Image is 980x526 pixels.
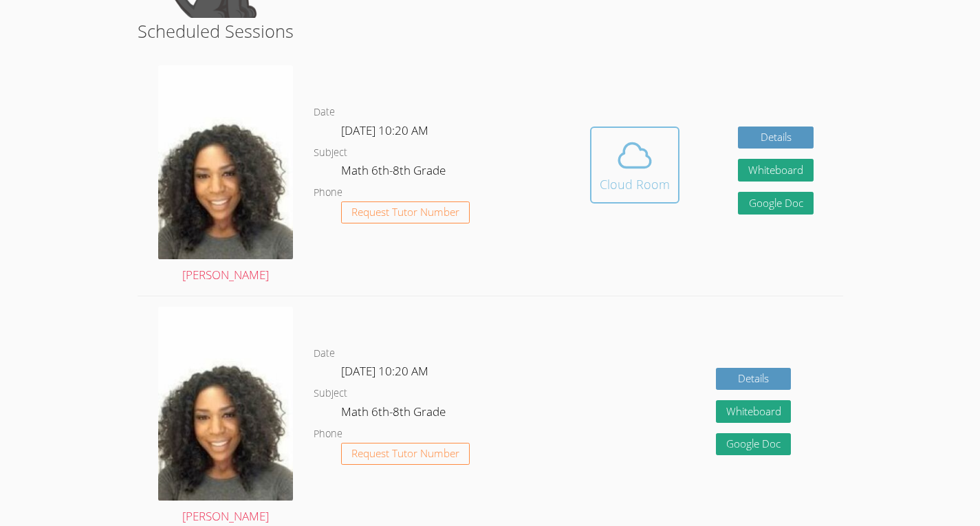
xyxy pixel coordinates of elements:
[738,192,814,215] a: Google Doc
[341,402,448,426] dd: Math 6th-8th Grade
[590,127,679,204] button: Cloud Room
[314,144,347,162] dt: Subject
[351,207,459,217] span: Request Tutor Number
[138,18,843,44] h2: Scheduled Sessions
[341,201,470,224] button: Request Tutor Number
[738,127,814,149] a: Details
[314,104,335,121] dt: Date
[314,426,342,443] dt: Phone
[716,400,792,423] button: Whiteboard
[341,161,448,184] dd: Math 6th-8th Grade
[158,65,294,259] img: avatar.png
[314,385,347,402] dt: Subject
[341,443,470,465] button: Request Tutor Number
[351,448,459,459] span: Request Tutor Number
[341,363,428,379] span: [DATE] 10:20 AM
[158,65,294,285] a: [PERSON_NAME]
[158,307,294,501] img: avatar.png
[716,368,792,391] a: Details
[341,122,428,138] span: [DATE] 10:20 AM
[314,184,342,201] dt: Phone
[738,159,814,182] button: Whiteboard
[600,175,670,194] div: Cloud Room
[716,433,792,456] a: Google Doc
[314,345,335,362] dt: Date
